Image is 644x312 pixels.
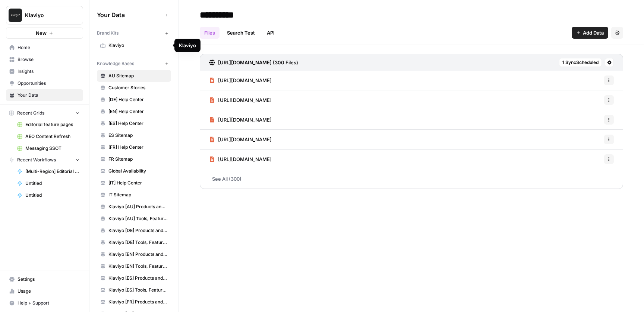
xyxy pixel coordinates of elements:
[97,201,171,213] a: Klaviyo [AU] Products and Solutions
[25,133,80,140] span: AEO Content Refresh
[18,44,80,51] span: Home
[36,29,47,37] span: New
[200,27,220,39] a: Files
[572,27,608,39] button: Add Data
[108,299,168,305] span: Klaviyo [FR] Products and Solutions
[14,189,83,201] a: Untitled
[209,90,272,110] a: [URL][DOMAIN_NAME]
[108,251,168,258] span: Klaviyo [EN] Products and Solutions
[108,192,168,198] span: IT Sitemap
[97,296,171,308] a: Klaviyo [FR] Products and Solutions
[562,59,599,66] span: 1 Sync Scheduled
[97,118,171,129] a: [ES] Help Center
[14,142,83,154] a: Messaging SSOT
[97,153,171,165] a: FR Sitemap
[209,149,272,169] a: [URL][DOMAIN_NAME]
[559,58,602,67] button: 1 SyncScheduled
[25,121,80,128] span: Editorial feature pages
[25,168,80,175] span: [Multi-Region] Editorial feature page
[97,82,171,94] a: Customer Stories
[108,203,168,210] span: Klaviyo [AU] Products and Solutions
[18,56,80,63] span: Browse
[97,106,171,118] a: [EN] Help Center
[262,27,279,39] a: API
[97,248,171,260] a: Klaviyo [EN] Products and Solutions
[9,9,22,22] img: Klaviyo Logo
[97,39,171,51] a: Klaviyo
[97,272,171,284] a: Klaviyo [ES] Products and Solutions
[17,157,56,163] span: Recent Workflows
[14,119,83,131] a: Editorial feature pages
[179,42,196,49] div: Klaviyo
[6,28,83,39] button: New
[97,141,171,153] a: [FR] Help Center
[209,71,272,90] a: [URL][DOMAIN_NAME]
[222,27,259,39] a: Search Test
[108,42,168,49] span: Klaviyo
[97,260,171,272] a: Klaviyo [EN] Tools, Features, Marketing Resources, Glossary, Blogs
[108,96,168,103] span: [DE] Help Center
[108,144,168,151] span: [FR] Help Center
[218,116,272,123] span: [URL][DOMAIN_NAME]
[18,276,80,283] span: Settings
[18,68,80,75] span: Insights
[97,129,171,141] a: ES Sitemap
[97,177,171,189] a: [IT] Help Center
[209,130,272,149] a: [URL][DOMAIN_NAME]
[25,192,80,199] span: Untitled
[97,213,171,225] a: Klaviyo [AU] Tools, Features, Marketing Resources, Glossary, Blogs
[108,73,168,79] span: AU Sitemap
[108,108,168,115] span: [EN] Help Center
[108,275,168,282] span: Klaviyo [ES] Products and Solutions
[97,70,171,82] a: AU Sitemap
[6,297,83,309] button: Help + Support
[218,136,272,143] span: [URL][DOMAIN_NAME]
[6,6,83,25] button: Workspace: Klaviyo
[108,156,168,163] span: FR Sitemap
[25,180,80,187] span: Untitled
[18,80,80,87] span: Opportunities
[97,237,171,248] a: Klaviyo [DE] Tools, Features, Marketing Resources, Glossary, Blogs
[108,120,168,127] span: [ES] Help Center
[6,77,83,89] a: Opportunities
[218,59,298,66] h3: [URL][DOMAIN_NAME] (300 Files)
[97,225,171,237] a: Klaviyo [DE] Products and Solutions
[6,285,83,297] a: Usage
[218,155,272,163] span: [URL][DOMAIN_NAME]
[97,30,119,36] span: Brand Kits
[108,132,168,139] span: ES Sitemap
[97,60,134,67] span: Knowledge Bases
[18,288,80,295] span: Usage
[108,84,168,91] span: Customer Stories
[108,180,168,186] span: [IT] Help Center
[6,42,83,54] a: Home
[18,92,80,99] span: Your Data
[97,284,171,296] a: Klaviyo [ES] Tools, Features, Marketing Resources, Glossary, Blogs
[6,54,83,65] a: Browse
[17,110,44,116] span: Recent Grids
[14,177,83,189] a: Untitled
[6,273,83,285] a: Settings
[108,287,168,293] span: Klaviyo [ES] Tools, Features, Marketing Resources, Glossary, Blogs
[108,215,168,222] span: Klaviyo [AU] Tools, Features, Marketing Resources, Glossary, Blogs
[14,131,83,142] a: AEO Content Refresh
[25,12,70,19] span: Klaviyo
[108,263,168,270] span: Klaviyo [EN] Tools, Features, Marketing Resources, Glossary, Blogs
[97,10,162,19] span: Your Data
[583,29,604,36] span: Add Data
[200,169,623,189] a: See All (300)
[25,145,80,152] span: Messaging SSOT
[97,189,171,201] a: IT Sitemap
[108,227,168,234] span: Klaviyo [DE] Products and Solutions
[218,96,272,104] span: [URL][DOMAIN_NAME]
[18,300,80,306] span: Help + Support
[108,239,168,246] span: Klaviyo [DE] Tools, Features, Marketing Resources, Glossary, Blogs
[6,65,83,77] a: Insights
[108,168,168,174] span: Global Availability
[6,154,83,165] button: Recent Workflows
[97,165,171,177] a: Global Availability
[209,54,298,71] a: [URL][DOMAIN_NAME] (300 Files)
[97,94,171,106] a: [DE] Help Center
[6,107,83,119] button: Recent Grids
[218,77,272,84] span: [URL][DOMAIN_NAME]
